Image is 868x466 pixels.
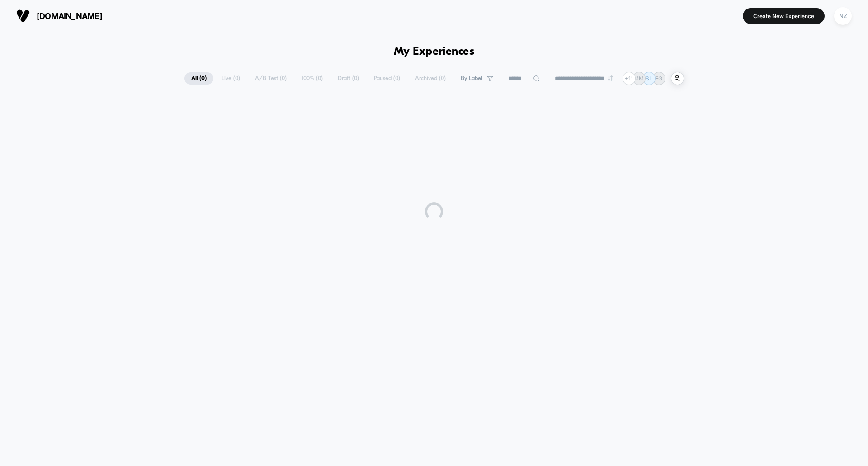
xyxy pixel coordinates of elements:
p: SL [646,75,652,82]
button: Create New Experience [743,8,825,24]
p: MM [634,75,644,82]
span: All ( 0 ) [184,72,213,85]
span: [DOMAIN_NAME] [37,11,102,21]
p: EG [655,75,662,82]
span: By Label [461,75,482,82]
button: [DOMAIN_NAME] [14,9,105,23]
div: NZ [834,7,852,25]
h1: My Experiences [394,45,475,58]
img: Visually logo [16,9,30,23]
img: end [608,75,613,81]
div: + 11 [623,72,636,85]
button: NZ [831,7,854,25]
